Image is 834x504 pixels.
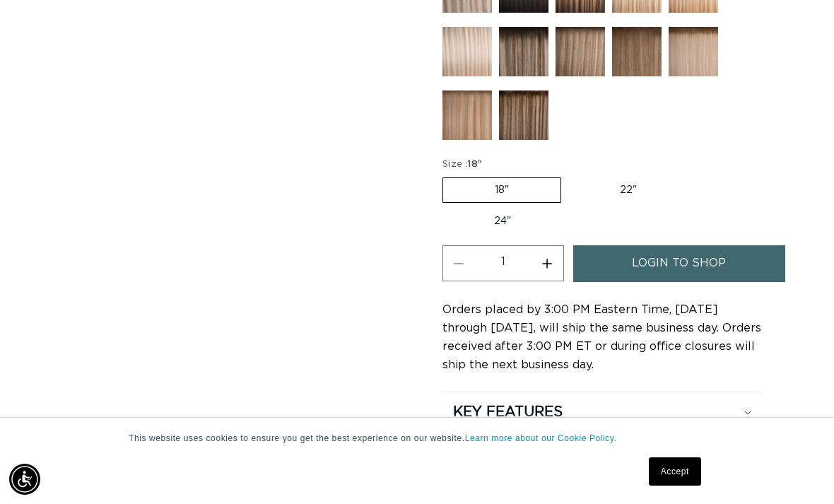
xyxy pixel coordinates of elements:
[442,392,762,432] summary: KEY FEATURES
[442,90,492,147] a: Arabian Root Tap - Q Weft
[453,403,563,421] h2: KEY FEATURES
[612,27,662,83] a: Erie Root Tap - Q Weft
[632,245,726,281] span: login to shop
[442,27,492,83] a: Atlantic Duo Tone - Q Weft
[568,178,688,202] label: 22"
[669,27,718,76] img: Tahoe Root Tap - Q Weft
[556,27,605,76] img: Victoria Root Tap - Q Weft
[442,304,761,370] span: Orders placed by 3:00 PM Eastern Time, [DATE] through [DATE], will ship the same business day. Or...
[468,160,482,169] span: 18"
[9,464,40,495] div: Accessibility Menu
[499,27,548,76] img: Echo Root Tap - Q Weft
[442,209,563,233] label: 24"
[465,433,617,443] a: Learn more about our Cookie Policy.
[442,158,484,172] legend: Size :
[499,90,548,147] a: Como Root Tap - Q Weft
[442,90,492,140] img: Arabian Root Tap - Q Weft
[669,27,718,83] a: Tahoe Root Tap - Q Weft
[612,27,662,76] img: Erie Root Tap - Q Weft
[499,90,548,140] img: Como Root Tap - Q Weft
[129,432,705,445] p: This website uses cookies to ensure you get the best experience on our website.
[556,27,605,83] a: Victoria Root Tap - Q Weft
[442,177,561,203] label: 18"
[649,457,701,486] a: Accept
[442,27,492,76] img: Atlantic Duo Tone - Q Weft
[573,245,785,281] a: login to shop
[499,27,548,83] a: Echo Root Tap - Q Weft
